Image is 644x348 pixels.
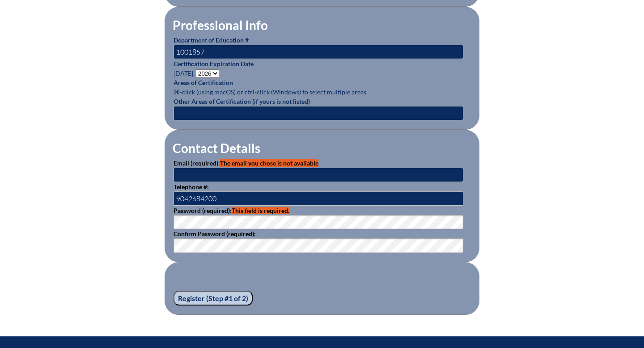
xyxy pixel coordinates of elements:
[174,60,254,68] label: Certification Expiration Date
[174,230,256,238] label: Confirm Password (required):
[174,36,249,44] label: Department of Education #
[172,17,269,33] legend: Professional Info
[174,291,253,306] input: Register (Step #1 of 2)
[174,183,209,191] label: Telephone #:
[174,159,318,167] label: Email (required):
[232,207,289,214] span: This field is required.
[174,98,310,105] label: Other Areas of Certification (if yours is not listed)
[172,140,261,156] legend: Contact Details
[174,79,233,86] label: Areas of Certification
[220,159,318,167] span: The email you chose is not available
[174,69,195,77] span: [DATE],
[174,78,470,97] p: ⌘-click (using macOS) or ctrl-click (Windows) to select multiple areas
[174,207,289,214] label: Password (required):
